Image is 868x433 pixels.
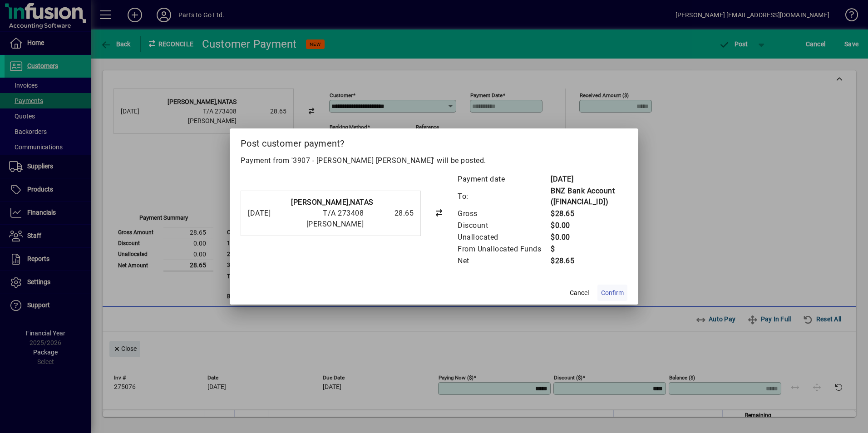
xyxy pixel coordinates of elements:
[457,243,550,255] td: From Unallocated Funds
[597,285,627,301] button: Confirm
[601,288,624,298] span: Confirm
[550,208,627,220] td: $28.65
[457,185,550,208] td: To:
[550,255,627,267] td: $28.65
[457,231,550,243] td: Unallocated
[550,220,627,231] td: $0.00
[457,173,550,185] td: Payment date
[306,209,364,228] span: T/A 273408 [PERSON_NAME]
[570,288,589,298] span: Cancel
[550,185,627,208] td: BNZ Bank Account ([FINANCIAL_ID])
[550,173,627,185] td: [DATE]
[457,208,550,220] td: Gross
[457,220,550,231] td: Discount
[368,208,414,219] div: 28.65
[230,128,638,155] h2: Post customer payment?
[550,231,627,243] td: $0.00
[248,208,284,219] div: [DATE]
[457,255,550,267] td: Net
[241,155,627,166] p: Payment from '3907 - [PERSON_NAME] [PERSON_NAME]' will be posted.
[291,198,374,207] strong: [PERSON_NAME],NATAS
[550,243,627,255] td: $
[565,285,594,301] button: Cancel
